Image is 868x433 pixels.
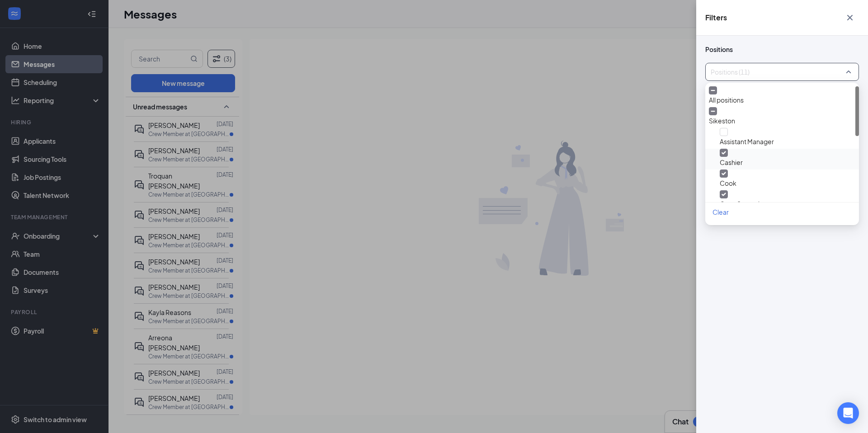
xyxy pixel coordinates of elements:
span: Cook [720,179,736,187]
img: checkbox [722,193,726,196]
button: Cross [841,9,859,26]
span: Sikeston [709,117,735,125]
img: checkbox [722,151,726,155]
span: All positions [709,96,744,104]
div: Open Intercom Messenger [837,402,859,424]
h5: Filters [705,13,727,23]
span: Clear [712,208,729,216]
img: checkbox [722,172,726,175]
span: Assistant Manager [720,137,774,146]
span: Cashier [720,158,743,166]
img: checkbox [711,110,715,112]
button: Clear [705,202,736,221]
img: checkbox [711,89,715,91]
span: Crew Supervisor [720,200,769,208]
svg: Cross [844,12,855,23]
span: Positions [705,45,859,54]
